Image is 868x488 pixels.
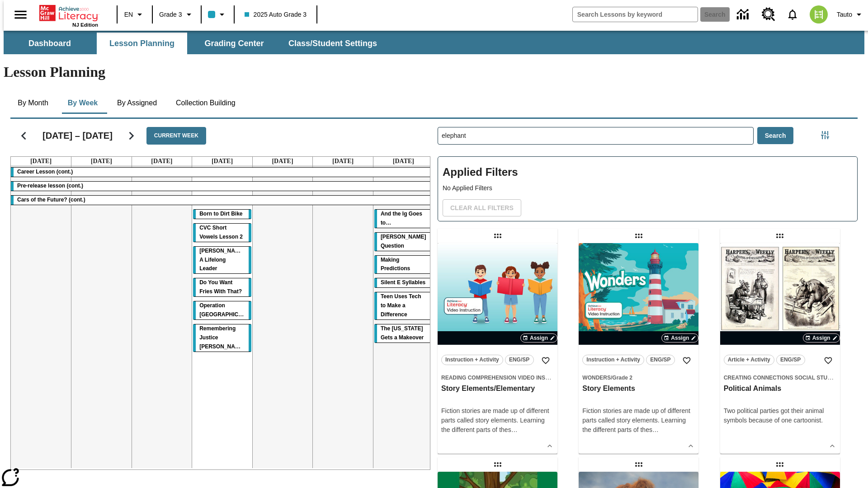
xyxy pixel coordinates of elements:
button: Add to Favorites [820,352,836,369]
button: ENG/SP [776,355,805,365]
span: The Missouri Gets a Makeover [381,325,424,341]
h2: Applied Filters [443,161,853,183]
span: ENG/SP [509,355,529,365]
div: Making Predictions [374,256,433,274]
div: Fiction stories are made up of different parts called story elements. Learning the different part... [441,406,554,435]
p: No Applied Filters [443,183,853,193]
div: lesson details [438,243,557,454]
a: September 19, 2025 [270,157,295,166]
span: Cars of the Future? (cont.) [17,197,85,203]
button: Grade: Grade 3, Select a grade [156,6,198,23]
button: ENG/SP [646,355,675,365]
div: Joplin's Question [374,233,433,251]
span: And the Ig Goes to… [381,211,422,226]
div: Draggable lesson: Story Elements/Elementary [491,229,505,243]
a: September 16, 2025 [89,157,114,166]
a: Home [39,4,98,22]
a: September 18, 2025 [210,157,235,166]
span: Wonders [582,375,611,381]
div: Silent E Syllables [374,278,433,287]
input: search field [573,7,698,22]
div: And the Ig Goes to… [374,210,433,228]
a: September 17, 2025 [149,157,174,166]
a: Resource Center, Will open in new tab [756,2,781,27]
div: Do You Want Fries With That? [193,278,251,296]
button: Assign Choose Dates [803,333,840,343]
span: Topic: Reading Comprehension Video Instruction/null [441,373,554,382]
button: Previous [12,124,35,147]
div: SubNavbar [4,33,385,54]
span: Pre-release lesson (cont.) [17,183,83,189]
button: Article + Activity [724,355,774,365]
button: Add to Favorites [538,352,554,369]
span: Joplin's Question [381,234,426,249]
div: SubNavbar [4,31,864,54]
div: Home [39,3,98,28]
div: Fiction stories are made up of different parts called story elements. Learning the different part... [582,406,695,435]
span: Dashboard [28,38,71,49]
button: By Assigned [110,92,164,114]
span: s [649,426,652,433]
div: Operation London Bridge [193,301,251,319]
button: Assign Choose Dates [520,333,557,343]
button: Instruction + Activity [441,355,503,365]
span: Dianne Feinstein: A Lifelong Leader [199,248,247,272]
button: By Month [10,92,56,114]
span: Grade 2 [612,375,632,381]
div: The Missouri Gets a Makeover [374,324,433,343]
button: ENG/SP [505,355,534,365]
button: Add to Favorites [679,352,695,369]
button: Class color is light blue. Change class color [204,6,231,23]
span: Topic: Creating Connections Social Studies/US History I [724,373,836,382]
h1: Lesson Planning [4,64,864,80]
h3: Political Animals [724,384,836,394]
div: lesson details [720,243,840,454]
button: Next [120,124,143,147]
span: Silent E Syllables [381,279,425,286]
button: Grading Center [189,33,279,54]
button: Class/Student Settings [281,33,384,54]
span: ENG/SP [650,355,670,365]
span: Reading Comprehension Video Instruction [441,375,573,381]
div: Dianne Feinstein: A Lifelong Leader [193,247,251,274]
a: September 20, 2025 [330,157,355,166]
span: Assign [671,334,689,342]
span: / [611,375,612,381]
span: Instruction + Activity [445,355,499,365]
div: lesson details [579,243,698,454]
button: Collection Building [169,92,243,114]
button: By Week [60,92,105,114]
button: Open side menu [7,1,34,28]
span: CVC Short Vowels Lesson 2 [199,225,243,240]
span: Topic: Wonders/Grade 2 [582,373,695,382]
span: Instruction + Activity [586,355,640,365]
button: Show Details [543,439,557,453]
button: Show Details [826,439,839,453]
span: NJ Edition [72,22,98,28]
a: September 15, 2025 [28,157,53,166]
button: Profile/Settings [833,6,868,23]
div: Born to Dirt Bike [193,210,251,219]
div: Draggable lesson: Consonant +le Syllables Lesson 3 [773,457,787,472]
input: Search Lessons By Keyword [438,127,753,144]
button: Select a new avatar [804,3,833,26]
button: Language: EN, Select a language [120,6,149,23]
button: Lesson Planning [97,33,187,54]
span: Operation London Bridge [199,302,257,318]
div: Remembering Justice O'Connor [193,324,251,352]
span: Grade 3 [159,10,182,19]
span: … [652,426,659,433]
h2: [DATE] – [DATE] [42,130,113,141]
span: 2025 Auto Grade 3 [245,10,307,19]
div: CVC Short Vowels Lesson 2 [193,224,251,242]
div: Career Lesson (cont.) [11,168,434,177]
button: Instruction + Activity [582,355,644,365]
div: Two political parties got their animal symbols because of one cartoonist. [724,406,836,425]
span: Assign [812,334,830,342]
div: Teen Uses Tech to Make a Difference [374,292,433,319]
span: Class/Student Settings [288,38,377,49]
h3: Story Elements/Elementary [441,384,554,394]
span: Making Predictions [381,257,410,272]
span: s [508,426,511,433]
button: Dashboard [5,33,95,54]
